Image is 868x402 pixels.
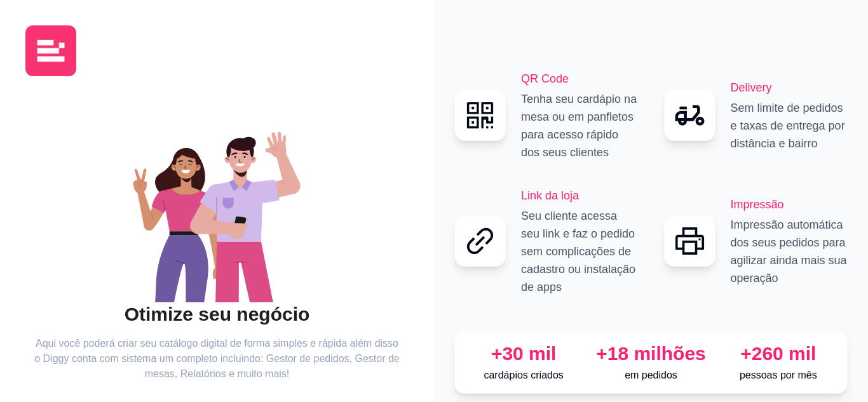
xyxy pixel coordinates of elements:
[521,90,639,161] p: Tenha seu cardápio na mesa ou em panfletos para acesso rápido dos seus clientes
[592,342,709,365] div: +18 milhões
[521,70,639,88] h2: QR Code
[731,196,848,213] h2: Impressão
[34,336,400,382] article: Aqui você poderá criar seu catálogo digital de forma simples e rápida além disso o Diggy conta co...
[465,342,582,365] div: +30 mil
[592,368,709,383] p: em pedidos
[731,99,848,152] p: Sem limite de pedidos e taxas de entrega por distância e bairro
[34,302,400,326] h2: Otimize seu negócio
[720,342,837,365] div: +260 mil
[731,216,848,287] p: Impressão automática dos seus pedidos para agilizar ainda mais sua operação
[25,25,76,76] img: logo
[731,79,848,97] h2: Delivery
[34,112,400,302] div: animation
[720,368,837,383] p: pessoas por mês
[521,187,639,204] h2: Link da loja
[465,368,582,383] p: cardápios criados
[521,207,639,296] p: Seu cliente acessa seu link e faz o pedido sem complicações de cadastro ou instalação de apps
